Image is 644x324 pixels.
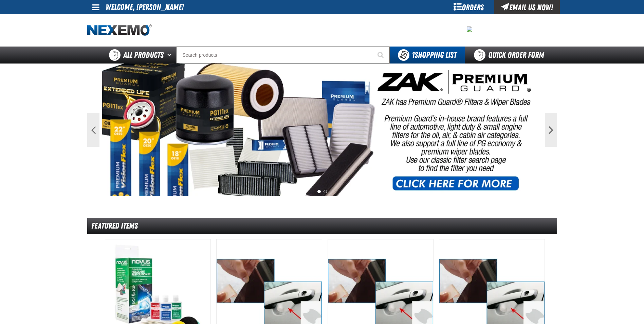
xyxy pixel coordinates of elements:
[412,50,415,60] strong: 1
[324,190,327,193] button: 2 of 2
[373,47,390,64] button: Start Searching
[390,47,465,64] button: You have 1 Shopping List. Open to view details
[412,50,457,60] span: Shopping List
[467,26,472,32] img: 0913759d47fe0bb872ce56e1ce62d35c.jpeg
[87,24,152,36] img: Nexemo logo
[176,47,390,64] input: Search
[545,113,557,147] button: Next
[123,49,164,61] span: All Products
[87,113,99,147] button: Previous
[465,47,557,64] a: Quick Order Form
[165,47,176,64] button: Open All Products pages
[317,190,321,193] button: 1 of 2
[102,64,542,196] img: PG Filters & Wipers
[87,218,557,234] div: Featured Items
